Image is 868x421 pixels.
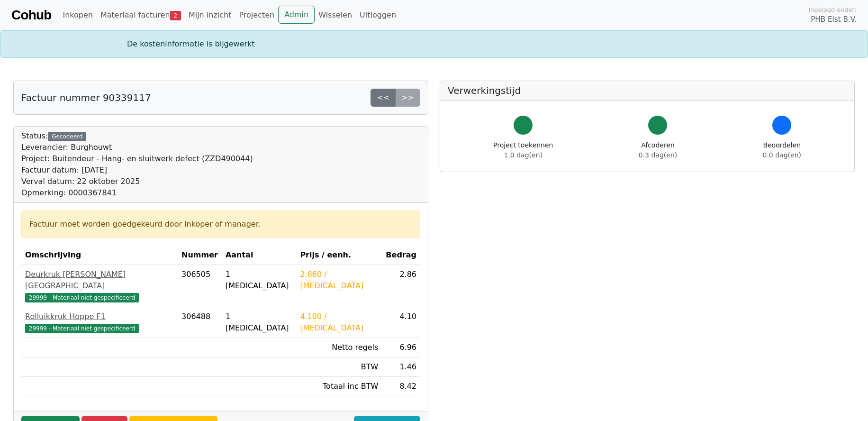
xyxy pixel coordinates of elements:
td: 4.10 [382,307,420,338]
a: Deurkruk [PERSON_NAME] [GEOGRAPHIC_DATA]29999 - Materiaal niet gespecificeerd [25,269,174,303]
td: 306488 [178,307,222,338]
span: PHB Elst B.V. [811,14,857,25]
th: Aantal [222,246,296,265]
td: 306505 [178,265,222,307]
a: Admin [278,6,315,24]
div: Beoordelen [763,140,801,160]
div: Deurkruk [PERSON_NAME] [GEOGRAPHIC_DATA] [25,269,174,292]
div: De kosteninformatie is bijgewerkt [121,38,747,50]
div: Project toekennen [493,140,553,160]
a: Projecten [235,6,278,25]
a: Cohub [11,4,51,27]
a: << [371,89,396,107]
div: Factuur moet worden goedgekeurd door inkoper of manager. [29,219,412,230]
a: Rolluikkruk Hoppe F129999 - Materiaal niet gespecificeerd [25,311,174,334]
div: Rolluikkruk Hoppe F1 [25,311,174,322]
a: Materiaal facturen2 [97,6,185,25]
div: Afcoderen [639,140,677,160]
th: Prijs / eenh. [296,246,382,265]
div: Status: [21,130,253,199]
h5: Verwerkingstijd [448,85,847,96]
a: Inkopen [59,6,96,25]
div: Gecodeerd [48,132,86,141]
a: Uitloggen [356,6,400,25]
div: 2.860 / [MEDICAL_DATA] [300,269,378,292]
div: Project: Buitendeur - Hang- en sluitwerk defect (ZZD490044) [21,153,253,165]
th: Nummer [178,246,222,265]
span: 0.3 dag(en) [639,151,677,159]
div: Opmerking: 0000367841 [21,187,253,199]
td: BTW [296,357,382,377]
th: Bedrag [382,246,420,265]
h5: Factuur nummer 90339117 [21,92,151,103]
div: Factuur datum: [DATE] [21,165,253,176]
span: 0.0 dag(en) [763,151,801,159]
span: 2 [170,11,181,20]
a: Mijn inzicht [185,6,235,25]
span: 29999 - Materiaal niet gespecificeerd [25,324,139,333]
td: 8.42 [382,377,420,396]
span: 1.0 dag(en) [504,151,542,159]
a: Wisselen [315,6,356,25]
div: Verval datum: 22 oktober 2025 [21,176,253,187]
div: 1 [MEDICAL_DATA] [226,269,292,292]
span: 29999 - Materiaal niet gespecificeerd [25,293,139,302]
div: 4.100 / [MEDICAL_DATA] [300,311,378,334]
td: 1.46 [382,357,420,377]
td: Netto regels [296,338,382,357]
th: Omschrijving [21,246,178,265]
div: Leverancier: Burghouwt [21,142,253,153]
td: 2.86 [382,265,420,307]
td: 6.96 [382,338,420,357]
div: 1 [MEDICAL_DATA] [226,311,292,334]
span: Ingelogd onder: [808,5,857,14]
td: Totaal inc BTW [296,377,382,396]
